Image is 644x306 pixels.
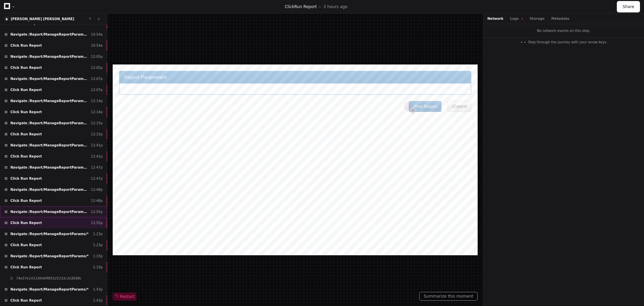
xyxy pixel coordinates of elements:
span: Navigate /Report/ManageReportParams/* [10,98,88,103]
button: Cancel [354,39,379,50]
div: 12:07p [91,76,103,81]
div: 1:33p [93,254,103,259]
div: 12:15p [91,132,103,137]
a: [PERSON_NAME] [PERSON_NAME] [11,17,74,21]
button: Metadata [551,16,569,21]
button: Network [487,16,503,21]
span: Click Run Report [10,154,42,159]
span: Click Run Report [10,243,42,248]
span: Click Run Report [10,65,42,70]
div: 12:41p [91,143,103,148]
div: 12:47p [91,165,103,170]
div: 12:47p [91,176,103,181]
p: 2 hours ago [323,4,347,9]
span: Navigate /Report/ManageReportParams/* [10,187,88,192]
button: Summarize this moment [419,292,478,301]
span: Navigate /Report/ManageReportParams/* [10,165,88,170]
span: Click Run Report [10,87,42,92]
div: 12:14p [91,98,103,103]
span: Navigate /Report/ManageReportParams/* [10,143,88,148]
div: 12:05p [91,54,103,59]
span: Click Run Report [10,132,42,137]
span: Navigate /Report/ManageReportParams/* [10,209,88,214]
div: 12:05p [91,65,103,70]
div: 10:54a [91,43,103,48]
span: Click Run Report [10,298,42,303]
span: Navigate /Report/ManageReportParams/* [10,121,88,126]
span: Click Run Report [10,176,42,181]
span: Click Run Report [10,198,42,203]
img: 10.svg [5,17,9,21]
span: Navigate /Report/ManageReportParams/* [10,32,88,37]
span: 74e57e14133640ff85525333c318589c [16,276,82,281]
div: 1:23p [93,231,103,236]
span: Click Run Report [10,43,42,48]
div: 12:15p [91,121,103,126]
span: Click [285,4,294,9]
div: 12:48p [91,198,103,203]
div: 1:33p [93,265,103,270]
button: Storage [530,16,544,21]
span: Click Run Report [10,220,42,225]
span: Run Report [294,4,317,9]
span: Navigate /Report/ManageReportParams/* [10,54,88,59]
span: Restart [115,294,135,299]
div: 12:14p [91,110,103,115]
button: Restart [113,293,137,301]
div: No network events on this step. [483,24,644,37]
button: Run Report [313,39,347,50]
span: Click Run Report [10,110,42,115]
span: Navigate /Report/ManageReportParams/* [10,231,89,236]
button: Share [617,1,640,12]
h3: Report Parameters [12,10,374,16]
span: Navigate /Report/ManageReportParams/* [10,76,88,81]
div: 12:55p [91,220,103,225]
div: 1:43p [93,298,103,303]
span: Step through the journey with your arrow keys. [528,40,607,45]
div: 10:54a [91,32,103,37]
button: Logs [510,16,523,21]
div: 1:43p [93,287,103,292]
div: 12:55p [91,209,103,214]
div: 12:07p [91,87,103,92]
span: Click Run Report [10,265,42,270]
span: Navigate /Report/ManageReportParams/* [10,287,89,292]
div: 12:48p [91,187,103,192]
div: 1:23p [93,243,103,248]
div: 12:41p [91,154,103,159]
span: Navigate /Report/ManageReportParams/* [10,254,89,259]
